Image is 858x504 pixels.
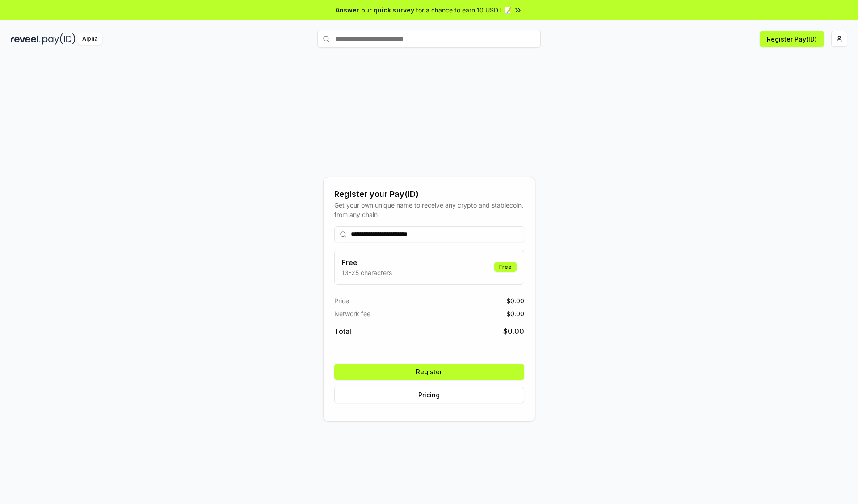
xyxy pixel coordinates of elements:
[334,326,351,337] span: Total
[334,364,524,380] button: Register
[334,188,524,200] div: Register your Pay(ID)
[416,5,512,15] span: for a chance to earn 10 USDT 📝
[506,309,524,318] span: $ 0.00
[336,5,414,15] span: Answer our quick survey
[342,268,392,277] p: 13-25 characters
[342,257,392,268] h3: Free
[42,33,76,45] img: pay_id
[77,33,102,45] div: Alpha
[334,200,524,219] div: Get your own unique name to receive any crypto and stablecoin, from any chain
[494,262,517,272] div: Free
[503,326,524,337] span: $ 0.00
[334,296,349,305] span: Price
[334,387,524,403] button: Pricing
[334,309,370,318] span: Network fee
[760,31,824,47] button: Register Pay(ID)
[506,296,524,305] span: $ 0.00
[11,33,41,45] img: reveel_dark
